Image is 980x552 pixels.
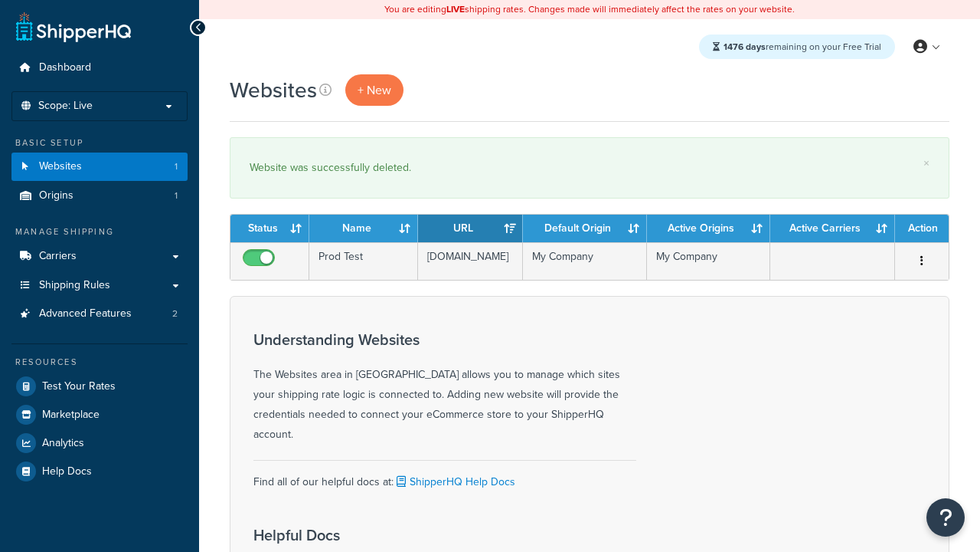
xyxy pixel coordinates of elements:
li: Advanced Features [11,300,188,328]
th: URL: activate to sort column ascending [418,215,523,242]
a: ShipperHQ Home [16,11,131,42]
span: Websites [39,160,82,173]
th: Name: activate to sort column ascending [309,215,418,242]
span: Shipping Rules [39,279,110,292]
th: Action [895,215,949,242]
h3: Helpful Docs [253,527,529,544]
span: Carriers [39,250,77,263]
span: Marketplace [42,409,100,422]
a: + New [345,74,403,106]
span: 1 [175,189,178,202]
td: [DOMAIN_NAME] [418,242,523,280]
th: Status: activate to sort column ascending [230,215,309,242]
a: ShipperHQ Help Docs [394,474,515,490]
span: Analytics [42,437,84,450]
h1: Websites [230,75,317,105]
a: Analytics [11,429,188,457]
b: LIVE [446,2,465,16]
th: Default Origin: activate to sort column ascending [523,215,646,242]
a: Dashboard [11,54,188,82]
div: Manage Shipping [11,225,188,238]
li: Origins [11,182,188,210]
a: × [923,157,929,169]
span: Dashboard [39,61,91,74]
th: Active Carriers: activate to sort column ascending [770,215,895,242]
div: remaining on your Free Trial [699,34,895,59]
a: Test Your Rates [11,373,188,400]
td: My Company [523,242,646,280]
li: Websites [11,153,188,181]
strong: 1476 days [724,40,766,54]
div: Find all of our helpful docs at: [253,460,636,492]
td: Prod Test [309,242,418,280]
a: Websites 1 [11,153,188,181]
h3: Understanding Websites [253,331,636,348]
a: Carriers [11,242,188,271]
div: Resources [11,356,188,369]
span: Test Your Rates [42,380,116,393]
a: Origins 1 [11,182,188,210]
td: My Company [647,242,770,280]
a: Help Docs [11,458,188,485]
a: Marketplace [11,401,188,429]
button: Open Resource Center [926,498,965,537]
div: The Websites area in [GEOGRAPHIC_DATA] allows you to manage which sites your shipping rate logic ... [253,331,636,445]
span: Scope: Live [38,100,93,113]
span: Origins [39,189,73,202]
span: 2 [172,307,178,320]
a: Shipping Rules [11,271,188,300]
div: Basic Setup [11,136,188,149]
div: Website was successfully deleted. [250,157,929,179]
span: 1 [175,160,178,173]
a: Advanced Features 2 [11,300,188,328]
span: Help Docs [42,465,92,478]
th: Active Origins: activate to sort column ascending [647,215,770,242]
span: Advanced Features [39,307,132,320]
span: + New [358,81,391,99]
